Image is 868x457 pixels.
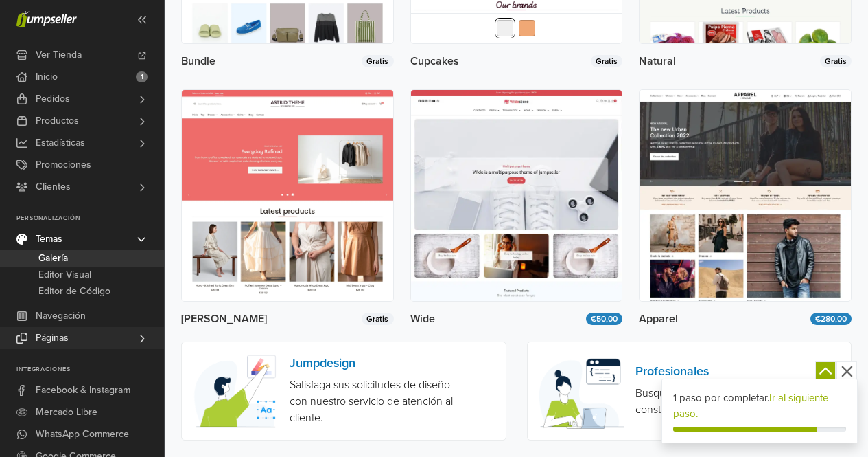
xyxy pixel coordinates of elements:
[36,379,130,401] span: Facebook & Instagram
[639,56,676,67] span: Natural
[362,313,393,325] span: Gratis
[635,364,813,379] h6: Profesionales
[36,44,82,66] span: Ver Tienda
[36,327,69,349] span: Páginas
[16,366,164,374] p: Integraciones
[182,342,290,439] img: themes-gallery-jumpdesign-f5e17adca7b4f1ae541a.png
[290,377,467,426] div: Satisfaga sus solicitudes de diseño con nuestro servicio de atención al cliente.
[36,88,70,110] span: Pedidos
[410,313,435,324] span: Wide
[36,176,71,198] span: Clientes
[519,20,535,36] button: Pastel
[36,401,97,423] span: Mercado Libre
[362,55,393,67] span: Gratis
[16,214,164,223] p: Personalización
[410,56,459,67] span: Cupcakes
[673,390,846,421] div: 1 paso por completar.
[182,90,393,302] img: Ver más detalles del tema Astrid.
[38,283,110,300] span: Editor de Código
[36,66,58,88] span: Inicio
[36,154,91,176] span: Promociones
[810,313,852,325] span: €280,00
[528,342,635,439] img: themes-gallery-professionals-836fc7a15da85c96ee2d.png
[181,313,267,324] span: [PERSON_NAME]
[36,110,79,132] span: Productos
[640,90,851,302] img: Ver más detalles del tema Apparel.
[591,55,622,67] span: Gratis
[38,267,91,283] span: Editor Visual
[411,90,622,302] img: Ver más detalles del tema Wide.
[36,228,62,250] span: Temas
[36,423,129,445] span: WhatsApp Commerce
[820,55,852,67] span: Gratis
[38,250,68,267] span: Galería
[639,313,678,324] span: Apparel
[36,305,86,327] span: Navegación
[36,132,85,154] span: Estadísticas
[673,392,828,420] a: Ir al siguiente paso.
[136,71,148,82] span: 1
[497,20,513,36] button: Default
[527,342,852,440] a: ProfesionalesBusque ayuda profesional para construir su tienda en línea.
[181,342,506,440] a: JumpdesignSatisfaga sus solicitudes de diseño con nuestro servicio de atención al cliente.
[181,56,215,67] span: Bundle
[586,313,622,325] span: €50,00
[635,385,813,418] div: Busque ayuda profesional para construir su tienda en línea.
[290,356,467,371] h6: Jumpdesign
